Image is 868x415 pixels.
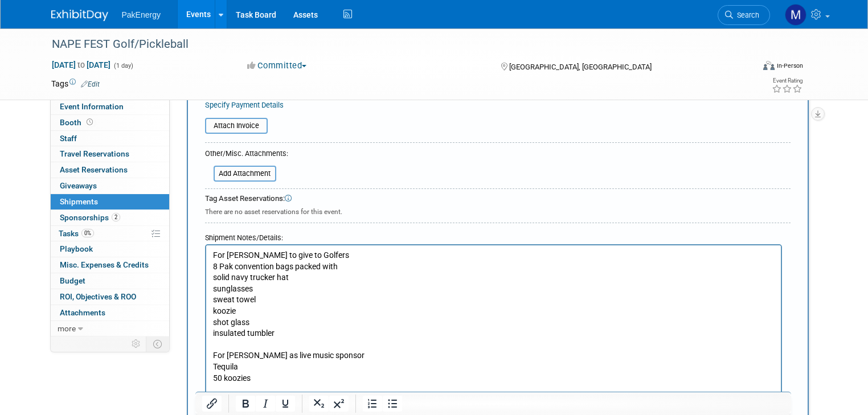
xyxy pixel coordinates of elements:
span: Sponsorships [60,213,120,222]
div: NAPE FEST Golf/Pickleball [48,34,739,55]
a: Giveaways [51,178,169,194]
button: Subscript [309,396,329,412]
span: more [58,324,76,333]
span: Asset Reservations [60,165,128,174]
span: Booth not reserved yet [84,118,95,126]
a: ROI, Objectives & ROO [51,289,169,305]
span: Giveaways [60,181,97,190]
a: Staff [51,131,169,146]
a: Playbook [51,241,169,257]
span: Staff [60,134,77,143]
span: Misc. Expenses & Credits [60,260,149,269]
td: Tags [51,78,100,89]
button: Numbered list [363,396,382,412]
span: Attachments [60,308,105,317]
div: Event Rating [772,78,803,84]
td: Toggle Event Tabs [146,336,169,351]
span: to [76,60,87,69]
a: Travel Reservations [51,146,169,162]
button: Superscript [329,396,349,412]
span: Tasks [59,229,94,238]
div: In-Person [776,61,803,70]
span: Event Information [60,102,124,111]
span: 0% [81,229,94,237]
button: Italic [256,396,275,412]
span: [GEOGRAPHIC_DATA], [GEOGRAPHIC_DATA] [509,63,652,71]
button: Underline [276,396,295,412]
a: Event Information [51,99,169,114]
a: Specify Payment Details [205,101,284,109]
a: more [51,321,169,336]
a: Attachments [51,305,169,321]
span: Playbook [60,244,93,253]
button: Committed [243,60,311,72]
a: Edit [81,80,100,88]
a: Asset Reservations [51,162,169,178]
span: Booth [60,118,95,127]
span: Budget [60,276,85,285]
button: Insert/edit link [202,396,222,412]
a: Search [718,5,770,25]
a: Tasks0% [51,226,169,241]
span: Search [733,11,759,19]
img: ExhibitDay [51,10,108,21]
button: Bullet list [383,396,402,412]
div: Event Format [692,59,803,76]
img: Mary Walker [785,4,806,26]
span: [DATE] [DATE] [51,60,111,70]
div: There are no asset reservations for this event. [205,204,791,217]
a: Shipments [51,194,169,209]
span: ROI, Objectives & ROO [60,292,136,301]
span: 2 [112,213,120,221]
a: Sponsorships2 [51,210,169,225]
div: Tag Asset Reservations: [205,194,791,204]
span: Shipments [60,197,98,206]
img: Format-Inperson.png [763,61,775,70]
a: Booth [51,115,169,130]
span: Travel Reservations [60,149,129,158]
span: (1 day) [113,62,133,69]
td: Personalize Event Tab Strip [126,336,146,351]
span: PakEnergy [122,10,161,19]
button: Bold [236,396,255,412]
a: Budget [51,273,169,289]
div: Shipment Notes/Details: [205,228,782,244]
div: Other/Misc. Attachments: [205,149,288,162]
a: Misc. Expenses & Credits [51,257,169,273]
